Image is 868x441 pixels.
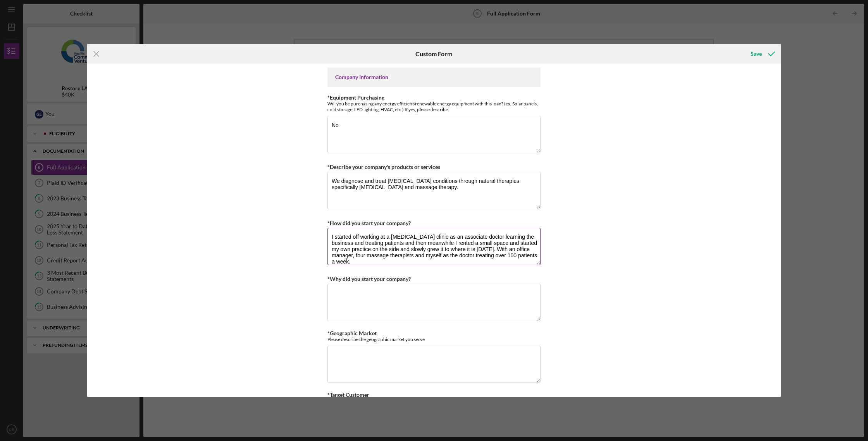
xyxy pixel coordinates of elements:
button: Save [743,46,781,62]
div: Will you be purchasing any energy efficient/renewable energy equipment with this loan? (ex, Solar... [327,101,541,112]
textarea: We diagnose and treat [MEDICAL_DATA] conditions through natural therapies specifically [MEDICAL_D... [327,172,541,209]
div: Company Information [335,74,533,80]
label: *Target Customer [327,391,369,398]
textarea: I started off working at a [MEDICAL_DATA] clinic as an associate doctor learning the business and... [327,228,541,265]
label: *Why did you start your company? [327,276,411,282]
div: Please describe the geographic market you serve [327,336,541,342]
label: *Geographic Market [327,330,377,336]
h6: Custom Form [415,50,452,57]
textarea: No [327,116,541,153]
div: Save [751,46,762,62]
label: *Equipment Purchasing [327,94,384,101]
label: *How did you start your company? [327,220,411,226]
label: *Describe your company's products or services [327,164,440,170]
